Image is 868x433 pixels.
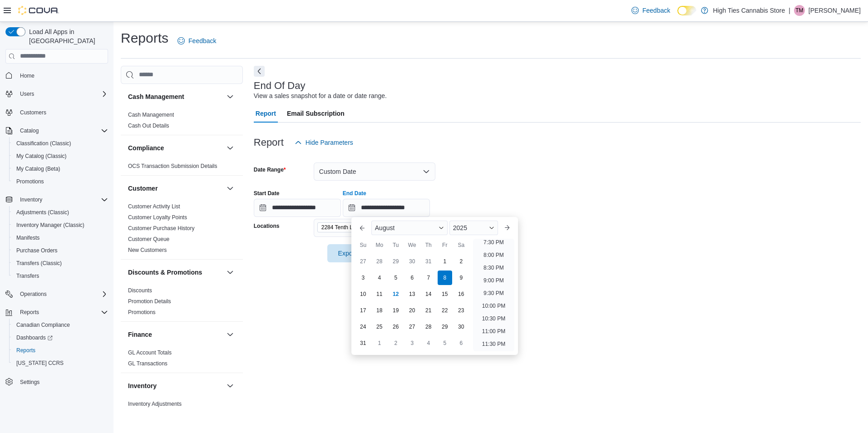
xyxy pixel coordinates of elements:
[421,271,436,285] div: day-7
[480,275,508,286] li: 9:00 PM
[355,221,370,235] button: Previous Month
[454,303,469,318] div: day-23
[13,345,39,356] a: Reports
[13,163,108,174] span: My Catalog (Beta)
[128,184,223,193] button: Customer
[121,285,243,321] div: Discounts & Promotions
[13,258,65,269] a: Transfers (Classic)
[121,201,243,259] div: Customer
[128,203,180,210] a: Customer Activity List
[128,163,217,169] a: OCS Transaction Submission Details
[13,207,73,218] a: Adjustments (Classic)
[372,287,387,301] div: day-11
[16,307,43,318] button: Reports
[321,223,380,232] span: 2284 Tenth Line, Unit F4
[254,91,387,101] div: View a sales snapshot for a date or date range.
[454,271,469,285] div: day-9
[405,336,419,350] div: day-3
[454,287,469,301] div: day-16
[13,220,108,231] span: Inventory Manager (Classic)
[13,151,70,162] a: My Catalog (Classic)
[478,300,509,311] li: 10:00 PM
[356,254,370,269] div: day-27
[356,336,370,350] div: day-31
[13,358,108,369] span: Washington CCRS
[356,320,370,334] div: day-24
[343,199,430,217] input: Press the down key to enter a popover containing a calendar. Press the escape key to close the po...
[128,360,168,367] a: GL Transactions
[20,127,39,134] span: Catalog
[2,124,112,137] button: Catalog
[9,257,112,270] button: Transfers (Classic)
[333,244,373,262] span: Export
[16,289,108,300] span: Operations
[13,345,108,356] span: Reports
[16,107,50,118] a: Customers
[454,320,469,334] div: day-30
[13,232,108,243] span: Manifests
[421,320,436,334] div: day-28
[16,334,53,341] span: Dashboards
[128,143,164,153] h3: Compliance
[327,244,378,262] button: Export
[372,336,387,350] div: day-1
[389,271,403,285] div: day-5
[356,287,370,301] div: day-10
[453,224,467,231] span: 2025
[9,244,112,257] button: Purchase Orders
[121,109,243,135] div: Cash Management
[128,401,182,407] a: Inventory Adjustments
[2,69,112,82] button: Home
[478,339,509,349] li: 11:30 PM
[2,193,112,206] button: Inventory
[121,347,243,373] div: Finance
[128,236,169,242] a: Customer Queue
[2,288,112,300] button: Operations
[16,89,108,99] span: Users
[20,72,35,79] span: Home
[789,5,790,16] p: |
[2,306,112,319] button: Reports
[20,109,46,116] span: Customers
[13,138,75,149] a: Classification (Classic)
[9,162,112,175] button: My Catalog (Beta)
[16,194,108,205] span: Inventory
[438,303,452,318] div: day-22
[128,268,223,277] button: Discounts & Promotions
[13,220,88,231] a: Inventory Manager (Classic)
[794,5,805,16] div: Theresa Morgan
[371,221,448,235] div: Button. Open the month selector. August is currently selected.
[9,137,112,150] button: Classification (Classic)
[16,89,38,99] button: Users
[480,250,508,261] li: 8:00 PM
[291,133,357,152] button: Hide Parameters
[13,271,108,281] span: Transfers
[16,165,60,172] span: My Catalog (Beta)
[254,190,280,197] label: Start Date
[2,88,112,100] button: Users
[128,287,152,294] a: Discounts
[9,231,112,244] button: Manifests
[16,209,69,216] span: Adjustments (Classic)
[225,91,236,102] button: Cash Management
[16,359,64,367] span: [US_STATE] CCRS
[121,161,243,175] div: Compliance
[128,287,152,294] span: Discounts
[9,270,112,282] button: Transfers
[128,92,184,101] h3: Cash Management
[128,122,169,129] span: Cash Out Details
[16,70,108,81] span: Home
[389,320,403,334] div: day-26
[372,303,387,318] div: day-18
[356,238,370,252] div: Su
[254,137,284,148] h3: Report
[20,309,39,316] span: Reports
[128,214,187,221] span: Customer Loyalty Points
[128,349,172,356] a: GL Account Totals
[438,336,452,350] div: day-5
[225,183,236,194] button: Customer
[128,298,171,305] span: Promotion Details
[389,254,403,269] div: day-29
